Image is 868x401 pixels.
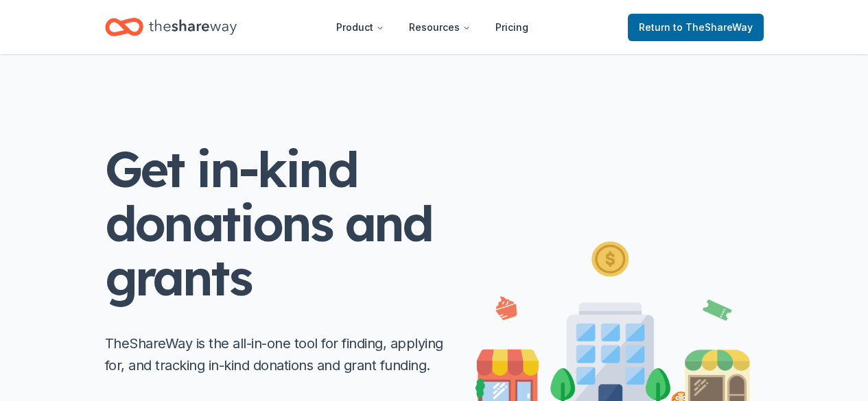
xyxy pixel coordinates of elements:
[105,11,237,43] a: Home
[105,332,448,376] p: TheShareWay is the all-in-one tool for finding, applying for, and tracking in-kind donations and ...
[639,19,753,36] span: Return
[325,14,395,41] button: Product
[628,14,764,41] a: Returnto TheShareWay
[673,21,753,33] span: to TheShareWay
[105,142,448,305] h1: Get in-kind donations and grants
[325,11,539,43] nav: Main
[484,14,539,41] a: Pricing
[398,14,482,41] button: Resources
